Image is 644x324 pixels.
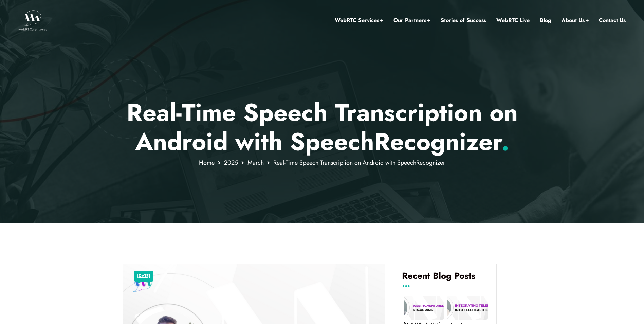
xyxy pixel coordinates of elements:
a: Blog [540,16,551,25]
a: WebRTC Live [496,16,530,25]
a: Home [199,158,215,167]
a: About Us [562,16,589,25]
p: Real-Time Speech Transcription on Android with SpeechRecognizer [123,98,521,157]
img: WebRTC.ventures [18,10,47,31]
h4: Recent Blog Posts [402,271,490,286]
span: . [501,124,509,159]
a: March [247,158,264,167]
a: 2025 [224,158,238,167]
a: WebRTC Services [335,16,383,25]
a: Our Partners [393,16,430,25]
a: Stories of Success [441,16,486,25]
span: Real-Time Speech Transcription on Android with SpeechRecognizer [273,158,445,167]
a: Contact Us [599,16,626,25]
a: [DATE] [137,272,150,281]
